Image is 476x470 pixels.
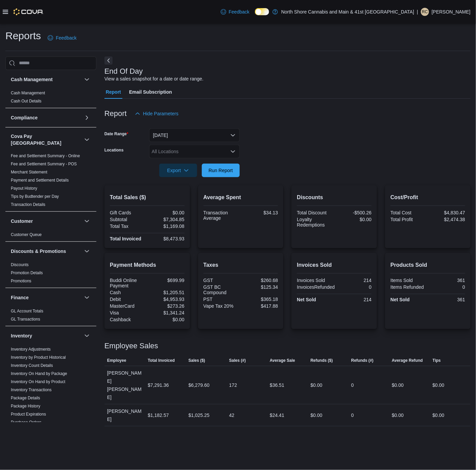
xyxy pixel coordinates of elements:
[392,381,404,389] div: $0.00
[311,411,323,419] div: $0.00
[11,232,42,237] a: Customer Queue
[421,8,429,16] div: Ron Chamberlain
[148,310,184,315] div: $1,341.24
[242,278,278,283] div: $260.68
[351,381,354,389] div: 0
[11,420,42,425] a: Purchase Orders
[132,107,181,120] button: Hide Parameters
[188,358,205,363] span: Sales ($)
[83,75,91,84] button: Cash Management
[11,91,45,95] a: Cash Management
[104,56,113,65] button: Next
[11,186,37,191] span: Payout History
[106,85,121,99] span: Report
[297,210,333,215] div: Total Discount
[104,147,124,153] label: Locations
[163,164,193,177] span: Export
[336,297,372,302] div: 214
[11,309,43,313] a: GL Account Totals
[148,290,184,295] div: $1,205.51
[110,193,185,202] h2: Total Sales ($)
[14,8,44,15] img: Cova
[11,347,51,352] a: Inventory Adjustments
[110,261,185,269] h2: Payment Methods
[11,232,42,237] span: Customer Queue
[11,363,53,368] span: Inventory Count Details
[11,379,65,384] a: Inventory On Hand by Product
[432,8,471,16] p: [PERSON_NAME]
[11,133,81,146] h3: Cova Pay [GEOGRAPHIC_DATA]
[188,381,209,389] div: $6,279.60
[11,396,40,400] a: Package Details
[11,186,37,191] a: Payout History
[110,310,146,315] div: Visa
[297,284,335,290] div: InvoicesRefunded
[11,371,67,376] span: Inventory On Hand by Package
[5,89,96,108] div: Cash Management
[242,303,278,309] div: $417.88
[230,149,236,154] button: Open list of options
[83,217,91,225] button: Customer
[390,297,410,302] strong: Net Sold
[104,75,204,83] div: View a sales snapshot for a date or date range.
[110,210,146,215] div: Gift Cards
[11,278,31,284] span: Promotions
[5,152,96,211] div: Cova Pay [GEOGRAPHIC_DATA]
[11,218,33,225] h3: Customer
[390,217,426,222] div: Total Profit
[143,110,178,117] span: Hide Parameters
[11,162,77,166] a: Fee and Settlement Summary - POS
[110,317,146,322] div: Cashback
[159,164,197,177] button: Export
[297,297,316,302] strong: Net Sold
[229,8,249,15] span: Feedback
[11,194,59,199] a: Tips by Budtender per Day
[204,261,278,269] h2: Taxes
[11,387,52,392] a: Inventory Transactions
[148,210,184,215] div: $0.00
[242,210,278,215] div: $34.13
[390,261,465,269] h2: Products Sold
[11,178,69,183] a: Payment and Settlement Details
[56,34,76,41] span: Feedback
[204,297,239,302] div: PST
[218,5,252,19] a: Feedback
[148,297,184,302] div: $4,953.93
[390,278,426,283] div: Items Sold
[148,217,184,222] div: $7,304.85
[11,178,69,183] span: Payment and Settlement Details
[11,194,59,199] span: Tips by Budtender per Day
[104,404,145,426] div: [PERSON_NAME]
[390,284,426,290] div: Items Refunded
[11,270,43,276] span: Promotion Details
[11,355,66,360] a: Inventory by Product Historical
[204,210,239,221] div: Transaction Average
[5,345,96,445] div: Inventory
[270,411,284,419] div: $24.41
[229,411,235,419] div: 42
[11,99,42,103] a: Cash Out Details
[229,358,246,363] span: Sales (#)
[11,262,29,267] span: Discounts
[429,217,465,222] div: $2,474.38
[11,395,40,401] span: Package Details
[11,412,46,417] a: Product Expirations
[281,8,414,16] p: North Shore Cannabis and Main & 41st [GEOGRAPHIC_DATA]
[104,131,128,137] label: Date Range
[148,303,184,309] div: $273.26
[229,381,237,389] div: 172
[148,278,184,283] div: $699.99
[204,278,239,283] div: GST
[336,278,372,283] div: 214
[83,332,91,340] button: Inventory
[242,297,278,302] div: $365.18
[11,202,45,207] span: Transaction Details
[11,387,52,393] span: Inventory Transactions
[45,31,79,45] a: Feedback
[242,284,278,290] div: $125.34
[297,217,333,228] div: Loyalty Redemptions
[129,85,172,99] span: Email Subscription
[336,210,372,215] div: -$500.26
[204,284,239,295] div: GST BC Compound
